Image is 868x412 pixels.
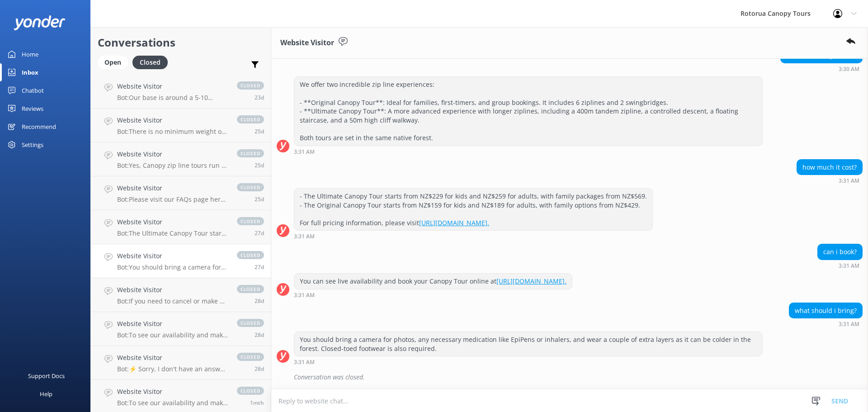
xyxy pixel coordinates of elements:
div: 2025-08-14T20:25:36.222 [277,369,863,385]
strong: 3:31 AM [294,149,315,155]
span: Aug 17 2025 07:11am (UTC +12:00) Pacific/Auckland [255,161,264,169]
span: closed [237,115,264,123]
div: We offer two incredible zip line experiences: - **Original Canopy Tour**: Ideal for families, fir... [294,77,762,145]
span: closed [237,183,264,191]
span: closed [237,217,264,225]
a: Website VisitorBot:You should bring a camera for photos, any necessary medication like EpiPens or... [91,244,271,278]
div: - The Ultimate Canopy Tour starts from NZ$229 for kids and NZ$259 for adults, with family package... [294,189,652,230]
a: Website VisitorBot:⚡ Sorry, I don't have an answer for that. Could you please try and rephrase yo... [91,346,271,380]
h2: Conversations [98,34,264,51]
div: Open [98,56,128,69]
span: Aug 11 2025 06:27pm (UTC +12:00) Pacific/Auckland [250,399,264,407]
h3: Website Visitor [280,37,334,49]
strong: 3:30 AM [839,66,859,72]
strong: 3:31 AM [839,263,859,269]
div: Aug 15 2025 03:30am (UTC +12:00) Pacific/Auckland [780,66,863,72]
div: Conversation was closed. [294,369,863,385]
span: closed [237,319,264,327]
span: closed [237,387,264,395]
div: You should bring a camera for photos, any necessary medication like EpiPens or inhalers, and wear... [294,332,762,356]
a: Website VisitorBot:To see our availability and make a booking, please visit: [URL][DOMAIN_NAME].c... [91,312,271,346]
span: closed [237,285,264,293]
a: Closed [132,57,172,67]
p: Bot: Our base is around a 5-10 minute drive from the [GEOGRAPHIC_DATA]. [117,94,228,102]
span: Aug 18 2025 10:12pm (UTC +12:00) Pacific/Auckland [255,94,264,101]
a: Website VisitorBot:There is no minimum weight or height restriction for the Ultimate Canopy Tour.... [91,109,271,142]
div: how much it cost? [797,160,862,175]
strong: 3:31 AM [294,293,315,298]
span: closed [237,81,264,90]
h4: Website Visitor [117,183,228,193]
p: Bot: Yes, Canopy zip line tours run in all weather, including rain. The forest is often considere... [117,161,228,170]
div: Help [40,385,52,403]
p: Bot: There is no minimum weight or height restriction for the Ultimate Canopy Tour. However, the ... [117,128,228,136]
div: Home [22,45,38,63]
span: closed [237,149,264,157]
strong: 3:31 AM [839,178,859,184]
strong: 3:31 AM [294,234,315,239]
span: closed [237,353,264,361]
div: Aug 15 2025 03:31am (UTC +12:00) Pacific/Auckland [294,148,763,155]
p: Bot: To see our availability and make a booking, please visit: [URL][DOMAIN_NAME]. [117,399,228,407]
div: Aug 15 2025 03:31am (UTC +12:00) Pacific/Auckland [817,262,863,269]
a: Website VisitorBot:If you need to cancel or make a change to your booking, please email [EMAIL_AD... [91,278,271,312]
img: yonder-white-logo.png [14,15,66,30]
div: Aug 15 2025 03:31am (UTC +12:00) Pacific/Auckland [797,177,863,184]
span: Aug 16 2025 08:11pm (UTC +12:00) Pacific/Auckland [255,195,264,203]
h4: Website Visitor [117,387,228,397]
div: Support Docs [28,367,65,385]
p: Bot: The Ultimate Canopy Tour starts from NZ$229 for kids and NZ$259 for adults, with family pack... [117,229,228,237]
span: Aug 14 2025 11:32am (UTC +12:00) Pacific/Auckland [255,297,264,305]
p: Bot: ⚡ Sorry, I don't have an answer for that. Could you please try and rephrase your question? A... [117,365,228,373]
strong: 3:31 AM [839,322,859,327]
div: Recommend [22,118,56,136]
div: Settings [22,136,43,154]
a: Website VisitorBot:The Ultimate Canopy Tour starts from NZ$229 for kids and NZ$259 for adults, wi... [91,210,271,244]
div: Closed [132,56,168,69]
div: You can see live availability and book your Canopy Tour online at [294,274,572,289]
p: Bot: Please visit our FAQs page here: [URL][DOMAIN_NAME]. [117,195,228,204]
a: Website VisitorBot:Our base is around a 5-10 minute drive from the [GEOGRAPHIC_DATA].closed23d [91,75,271,109]
div: Aug 15 2025 03:31am (UTC +12:00) Pacific/Auckland [294,292,572,298]
div: Chatbot [22,81,44,99]
strong: 3:31 AM [294,360,315,365]
div: Aug 15 2025 03:31am (UTC +12:00) Pacific/Auckland [294,359,763,365]
a: [URL][DOMAIN_NAME]. [496,277,566,285]
h4: Website Visitor [117,285,228,295]
div: Aug 15 2025 03:31am (UTC +12:00) Pacific/Auckland [294,233,653,239]
div: Inbox [22,63,38,81]
p: Bot: You should bring a camera for photos, any necessary medication like EpiPens or inhalers, and... [117,263,228,271]
p: Bot: To see our availability and make a booking, please visit: [URL][DOMAIN_NAME]. [117,331,228,339]
h4: Website Visitor [117,149,228,159]
a: [URL][DOMAIN_NAME]. [419,218,489,227]
div: what should i bring? [789,303,862,318]
a: Open [98,57,132,67]
h4: Website Visitor [117,217,228,227]
span: closed [237,251,264,259]
h4: Website Visitor [117,81,228,91]
h4: Website Visitor [117,251,228,261]
span: Aug 15 2025 03:31am (UTC +12:00) Pacific/Auckland [255,263,264,271]
a: Website VisitorBot:Yes, Canopy zip line tours run in all weather, including rain. The forest is o... [91,142,271,176]
div: Reviews [22,99,43,118]
span: Aug 13 2025 09:56pm (UTC +12:00) Pacific/Auckland [255,331,264,339]
p: Bot: If you need to cancel or make a change to your booking, please email [EMAIL_ADDRESS][DOMAIN_... [117,297,228,305]
div: can i book? [818,244,862,260]
h4: Website Visitor [117,319,228,329]
h4: Website Visitor [117,115,228,125]
a: Website VisitorBot:Please visit our FAQs page here: [URL][DOMAIN_NAME].closed25d [91,176,271,210]
h4: Website Visitor [117,353,228,363]
div: Aug 15 2025 03:31am (UTC +12:00) Pacific/Auckland [789,321,863,327]
span: Aug 17 2025 11:52am (UTC +12:00) Pacific/Auckland [255,128,264,135]
span: Aug 13 2025 01:09pm (UTC +12:00) Pacific/Auckland [255,365,264,373]
span: Aug 15 2025 12:41pm (UTC +12:00) Pacific/Auckland [255,229,264,237]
